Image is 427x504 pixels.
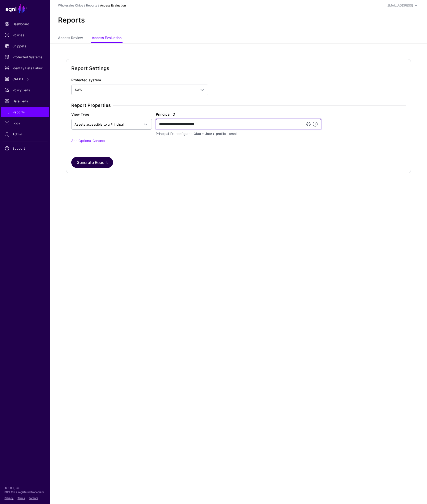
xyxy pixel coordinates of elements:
a: Terms [18,496,25,499]
label: Protected system [71,77,101,83]
button: Generate Report [71,157,113,168]
a: CAEP Hub [1,74,49,84]
span: Reports [5,110,46,115]
p: SGNL® is a registered trademark [5,490,46,494]
label: Principal ID [156,112,175,117]
label: View Type [71,112,89,117]
a: Identity Data Fabric [1,63,49,73]
a: Patents [29,496,38,499]
div: [EMAIL_ADDRESS] [386,3,413,8]
span: Support [5,146,46,151]
a: Logs [1,118,49,128]
a: Access Review [58,34,83,43]
a: Policy Lens [1,85,49,95]
a: Access Evaluation [92,34,122,43]
a: Data Lens [1,96,49,106]
strong: Access Evaluation [100,4,126,7]
span: Assets accessible to a Principal [75,122,124,126]
span: Policies [5,33,46,38]
span: Dashboard [5,22,46,27]
a: SGNL [3,3,47,14]
span: Okta > User > profile__email [194,132,237,136]
a: Privacy [5,496,14,499]
span: Policy Lens [5,88,46,93]
div: / [97,3,100,8]
span: Report Properties [71,103,113,108]
h2: Report Settings [71,64,406,72]
span: Admin [5,132,46,137]
span: Protected Systems [5,55,46,60]
a: Admin [1,129,49,139]
a: Add Optional Context [71,139,105,143]
span: Logs [5,121,46,126]
span: AWS [75,88,82,92]
span: Data Lens [5,99,46,104]
span: CAEP Hub [5,77,46,82]
a: Dashboard [1,19,49,29]
a: Snippets [1,41,49,51]
div: / [83,3,86,8]
div: Principal IDs configured: [156,131,321,136]
a: Protected Systems [1,52,49,62]
p: © [URL], Inc [5,486,46,490]
a: Wholesales Chips [58,4,83,7]
a: Policies [1,30,49,40]
a: Reports [1,107,49,117]
h2: Reports [58,16,85,25]
a: Reports [86,4,97,7]
span: Snippets [5,44,46,49]
span: Identity Data Fabric [5,66,46,71]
